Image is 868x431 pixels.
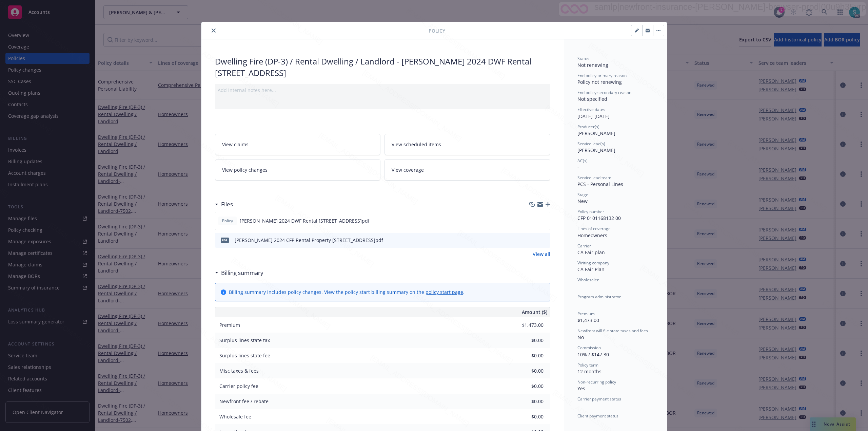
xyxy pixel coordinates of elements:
[222,166,268,173] span: View policy changes
[504,335,548,345] input: 0.00
[577,311,595,317] span: Premium
[219,383,258,389] span: Carrier policy fee
[215,56,550,78] div: Dwelling Fire (DP-3) / Rental Dwelling / Landlord - [PERSON_NAME] 2024 DWF Rental [STREET_ADDRESS]
[504,320,548,330] input: 0.00
[219,352,270,359] span: Surplus lines state fee
[533,250,550,258] a: View all
[577,266,605,273] span: CA Fair Plan
[577,294,621,300] span: Program administrator
[577,334,584,340] span: No
[577,141,605,147] span: Service lead(s)
[222,141,249,148] span: View claims
[219,413,251,420] span: Wholesale fee
[384,159,550,181] a: View coverage
[221,268,263,277] h3: Billing summary
[577,419,579,426] span: -
[577,215,621,221] span: CFP 0101168132 00
[215,134,381,155] a: View claims
[577,402,579,409] span: -
[577,164,579,170] span: -
[221,200,233,209] h3: Files
[577,277,599,283] span: Wholesaler
[577,175,611,181] span: Service lead team
[577,192,588,198] span: Stage
[210,26,218,35] button: close
[541,217,547,224] button: preview file
[426,289,463,295] a: policy start page
[577,226,611,231] span: Lines of coverage
[215,268,263,277] div: Billing summary
[215,200,233,209] div: Files
[219,322,240,328] span: Premium
[522,308,547,316] span: Amount ($)
[577,249,605,256] span: CA Fair plan
[577,107,653,119] div: [DATE] - [DATE]
[577,209,604,214] span: Policy number
[392,141,441,148] span: View scheduled items
[215,159,381,181] a: View policy changes
[504,412,548,422] input: 0.00
[577,181,623,187] span: PCS - Personal Lines
[577,396,621,402] span: Carrier payment status
[384,134,550,155] a: View scheduled items
[577,90,631,95] span: End policy secondary reason
[577,385,585,392] span: Yes
[221,238,229,243] span: pdf
[504,366,548,376] input: 0.00
[577,368,601,375] span: 12 months
[577,232,653,239] div: Homeowners
[577,260,609,266] span: Writing company
[577,345,601,351] span: Commission
[429,27,445,34] span: Policy
[504,381,548,391] input: 0.00
[577,362,598,368] span: Policy term
[577,328,648,334] span: Newfront will file state taxes and fees
[577,124,599,130] span: Producer(s)
[577,351,609,358] span: 10% / $147.30
[577,243,591,249] span: Carrier
[577,56,589,61] span: Status
[219,337,270,343] span: Surplus lines state tax
[530,217,536,224] button: download file
[577,379,616,385] span: Non-recurring policy
[504,351,548,361] input: 0.00
[577,96,607,102] span: Not specified
[504,396,548,407] input: 0.00
[577,107,605,112] span: Effective dates
[219,398,269,405] span: Newfront fee / rebate
[531,237,536,244] button: download file
[219,368,259,374] span: Misc taxes & fees
[577,73,627,78] span: End policy primary reason
[577,147,615,153] span: [PERSON_NAME]
[229,288,465,296] div: Billing summary includes policy changes. View the policy start billing summary on the .
[577,300,579,306] span: -
[577,283,579,289] span: -
[577,79,622,85] span: Policy not renewing
[235,237,383,244] div: [PERSON_NAME] 2024 CFP Rental Property [STREET_ADDRESS]pdf
[577,413,618,419] span: Client payment status
[577,62,608,68] span: Not renewing
[541,237,548,244] button: preview file
[577,130,615,136] span: [PERSON_NAME]
[392,166,424,173] span: View coverage
[218,87,548,94] div: Add internal notes here...
[577,198,588,204] span: New
[240,217,370,224] span: [PERSON_NAME] 2024 DWF Rental [STREET_ADDRESS]pdf
[221,218,234,224] span: Policy
[577,158,588,164] span: AC(s)
[577,317,599,323] span: $1,473.00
